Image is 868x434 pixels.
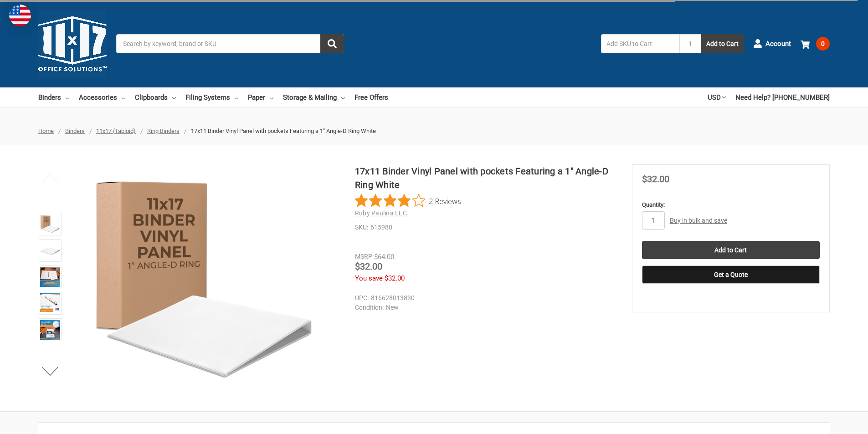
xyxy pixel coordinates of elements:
a: 0 [801,32,830,56]
span: 2 Reviews [429,194,461,208]
dt: Condition: [355,303,384,312]
span: $64.00 [374,253,394,261]
span: 0 [816,37,830,51]
a: Buy in bulk and save [670,217,727,224]
div: MSRP [355,252,372,261]
input: Add to Cart [642,241,820,259]
a: Ring Binders [147,128,180,134]
button: Rated 4 out of 5 stars from 2 reviews. Jump to reviews. [355,194,461,208]
button: Get a Quote [642,266,820,284]
img: 11x17.com [38,10,107,78]
a: Accessories [79,87,125,107]
a: Home [38,128,54,134]
a: Clipboards [135,87,176,107]
a: Free Offers [354,87,388,107]
a: Binders [65,128,85,134]
a: Binders [38,87,69,107]
span: 17x11 Binder Vinyl Panel with pockets Featuring a 1" Angle-D Ring White [191,128,376,134]
img: 17x11 Binder Vinyl Panel with pockets Featuring a 1" Angle-D Ring White [40,320,60,340]
span: $32.00 [385,274,405,282]
a: Account [753,32,791,56]
dd: 615980 [355,223,617,232]
span: Account [765,39,791,49]
input: Search by keyword, brand or SKU [116,34,344,53]
button: Previous [36,169,64,187]
h1: 17x11 Binder Vinyl Panel with pockets Featuring a 1" Angle-D Ring White [355,164,617,192]
span: You save [355,274,383,282]
input: Add SKU to Cart [601,34,679,53]
img: 17x11 Binder Vinyl Panel with pockets Featuring a 1" Angle-D Ring White [91,164,318,392]
a: USD [708,87,726,107]
dd: 816628013830 [355,293,613,303]
a: Storage & Mailing [283,87,345,107]
a: Ruby Paulina LLC. [355,209,409,217]
a: Paper [248,87,273,107]
button: Add to Cart [701,34,744,53]
img: 17x11 Binder Vinyl Panel with pockets Featuring a 1" Angle-D Ring White [40,240,60,260]
button: Next [36,362,64,380]
img: duty and tax information for United States [9,5,31,26]
dd: New [355,303,613,312]
label: Quantity: [642,200,820,209]
img: 17”x11” Vinyl Binders (615980) White [40,267,60,287]
dt: SKU: [355,223,368,232]
dt: UPC: [355,293,369,303]
a: Need Help? [PHONE_NUMBER] [735,87,830,107]
a: Filing Systems [185,87,238,107]
img: 17x11 Binder Vinyl Panel with pockets Featuring a 1" Angle-D Ring White [40,214,60,234]
a: 11x17 (Tabloid) [96,128,136,134]
span: $32.00 [355,261,382,272]
img: 17x11 Binder Vinyl Panel with pockets Featuring a 1" Angle-D Ring White [40,293,60,313]
span: $32.00 [642,174,669,184]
